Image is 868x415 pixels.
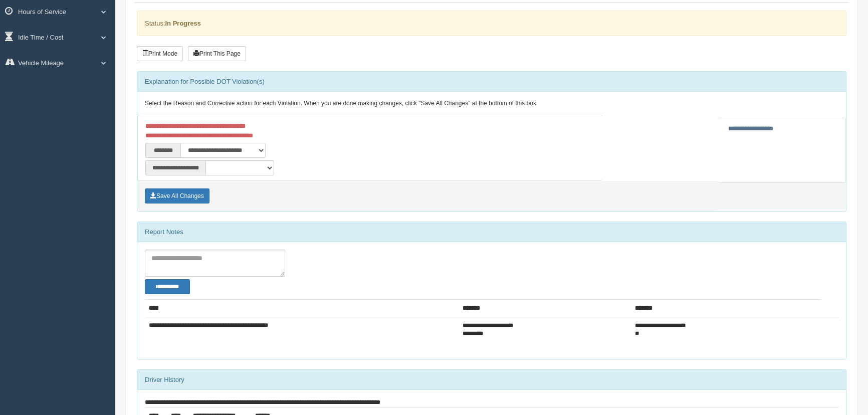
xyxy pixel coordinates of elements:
button: Change Filter Options [145,279,190,294]
button: Print This Page [188,46,246,61]
button: Save [145,188,209,203]
div: Status: [137,11,846,36]
div: Report Notes [137,222,846,242]
div: Select the Reason and Corrective action for each Violation. When you are done making changes, cli... [137,92,846,116]
strong: In Progress [165,20,201,27]
div: Explanation for Possible DOT Violation(s) [137,72,846,92]
div: Driver History [137,370,846,390]
button: Print Mode [137,46,183,61]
